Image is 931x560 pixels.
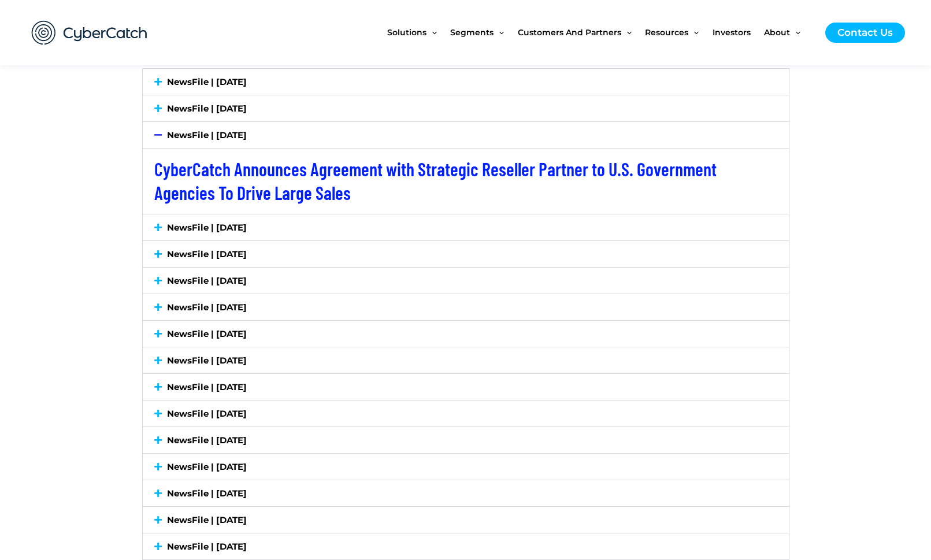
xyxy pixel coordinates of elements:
span: Menu Toggle [688,8,699,57]
div: NewsFile | [DATE] [143,122,789,148]
span: Menu Toggle [621,8,632,57]
a: Contact Us [825,23,905,43]
div: NewsFile | [DATE] [143,148,789,214]
span: Customers and Partners [518,8,621,57]
span: Segments [450,8,494,57]
a: NewsFile | [DATE] [167,514,247,525]
div: NewsFile | [DATE] [143,427,789,453]
a: NewsFile | [DATE] [167,461,247,472]
div: NewsFile | [DATE] [143,321,789,347]
div: NewsFile | [DATE] [143,69,789,95]
a: NewsFile | [DATE] [167,355,247,366]
a: NewsFile | [DATE] [167,76,247,87]
span: Investors [713,8,751,57]
span: Menu Toggle [426,8,437,57]
a: Investors [713,8,764,57]
a: NewsFile | [DATE] [167,488,247,499]
div: NewsFile | [DATE] [143,268,789,294]
div: NewsFile | [DATE] [143,241,789,267]
div: NewsFile | [DATE] [143,214,789,240]
a: NewsFile | [DATE] [167,435,247,446]
div: NewsFile | [DATE] [143,347,789,373]
a: NewsFile | [DATE] [167,249,247,259]
div: NewsFile | [DATE] [143,454,789,480]
div: NewsFile | [DATE] [143,507,789,533]
a: NewsFile | [DATE] [167,408,247,419]
a: NewsFile | [DATE] [167,381,247,392]
div: NewsFile | [DATE] [143,480,789,506]
span: Menu Toggle [494,8,504,57]
img: CyberCatch [20,9,159,57]
a: NewsFile | [DATE] [167,302,247,313]
div: NewsFile | [DATE] [143,294,789,320]
nav: Site Navigation: New Main Menu [387,8,814,57]
a: NewsFile | [DATE] [167,275,247,286]
span: Solutions [387,8,426,57]
div: NewsFile | [DATE] [143,400,789,427]
span: About [764,8,790,57]
span: Resources [645,8,688,57]
a: NewsFile | [DATE] [167,222,247,233]
div: NewsFile | [DATE] [143,374,789,400]
a: CyberCatch Announces Agreement with Strategic Reseller Partner to U.S. Government Agencies To Dri... [154,158,717,204]
div: NewsFile | [DATE] [143,533,789,559]
span: Menu Toggle [790,8,800,57]
div: NewsFile | [DATE] [143,95,789,121]
a: NewsFile | [DATE] [167,328,247,339]
a: NewsFile | [DATE] [167,541,247,552]
a: NewsFile | [DATE] [167,129,247,140]
a: NewsFile | [DATE] [167,103,247,114]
